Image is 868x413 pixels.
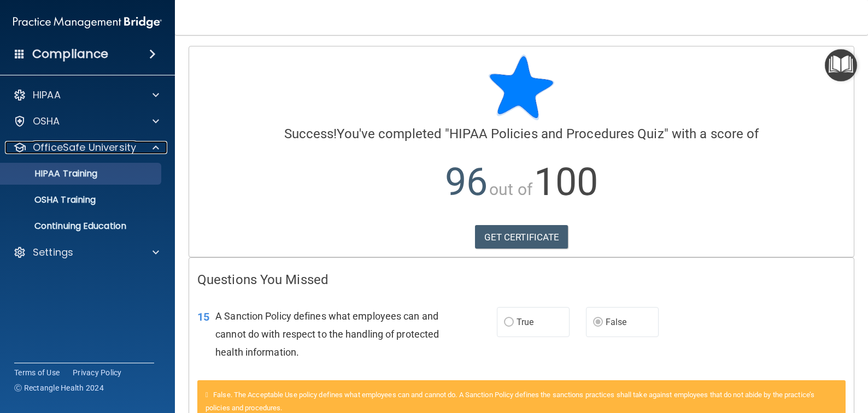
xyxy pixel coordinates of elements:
[504,318,514,327] input: True
[197,127,846,141] h4: You've completed " " with a score of
[489,180,532,199] span: out of
[284,126,337,141] span: Success!
[33,246,73,259] p: Settings
[7,221,156,232] p: Continuing Education
[593,318,603,327] input: False
[825,49,857,81] button: Open Resource Center
[7,168,97,179] p: HIPAA Training
[33,141,136,154] p: OfficeSafe University
[13,115,159,128] a: OSHA
[13,11,162,33] img: PMB logo
[32,46,108,62] h4: Compliance
[7,194,96,205] p: OSHA Training
[14,367,60,378] a: Terms of Use
[449,126,664,141] span: HIPAA Policies and Procedures Quiz
[445,160,488,204] span: 96
[215,310,439,358] span: A Sanction Policy defines what employees can and cannot do with respect to the handling of protec...
[73,367,122,378] a: Privacy Policy
[606,317,627,327] span: False
[33,88,61,102] p: HIPAA
[14,382,104,393] span: Ⓒ Rectangle Health 2024
[517,317,533,327] span: True
[13,141,159,154] a: OfficeSafe University
[489,55,554,120] img: blue-star-rounded.9d042014.png
[33,115,60,128] p: OSHA
[13,246,159,259] a: Settings
[206,391,814,412] span: False. The Acceptable Use policy defines what employees can and cannot do. A Sanction Policy defi...
[475,225,568,249] a: GET CERTIFICATE
[197,310,209,323] span: 15
[534,160,598,204] span: 100
[13,88,159,102] a: HIPAA
[197,273,846,287] h4: Questions You Missed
